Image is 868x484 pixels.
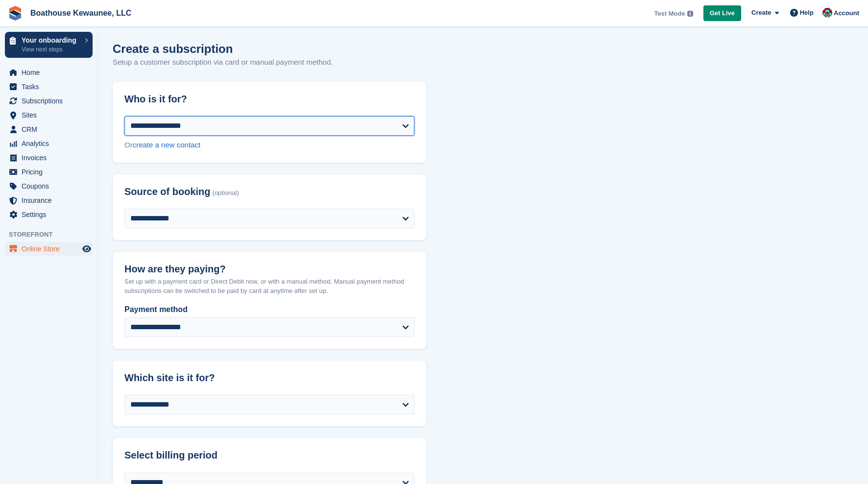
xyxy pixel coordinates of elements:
a: menu [5,108,93,122]
a: menu [5,137,93,150]
a: menu [5,179,93,193]
span: Invoices [22,151,80,165]
h2: Select billing period [124,450,414,461]
a: create a new contact [133,141,200,149]
span: Storefront [9,230,97,240]
span: Create [751,8,771,18]
h2: Who is it for? [124,94,414,105]
div: Or [124,140,414,151]
a: Your onboarding View next steps [5,32,93,58]
span: Help [800,8,814,18]
span: Pricing [22,165,80,179]
a: menu [5,66,93,79]
label: Payment method [124,304,414,315]
a: menu [5,165,93,179]
h2: How are they paying? [124,264,414,275]
span: Tasks [22,80,80,94]
h2: Which site is it for? [124,372,414,384]
a: menu [5,94,93,108]
span: Analytics [22,137,80,150]
span: Online Store [22,242,80,256]
span: CRM [22,122,80,136]
a: menu [5,122,93,136]
a: menu [5,194,93,207]
p: Setup a customer subscription via card or manual payment method. [113,57,333,68]
a: Preview store [81,243,93,255]
a: menu [5,80,93,94]
img: Christian St. John [822,8,832,18]
span: Source of booking [124,186,211,197]
a: menu [5,151,93,165]
a: Boathouse Kewaunee, LLC [26,5,135,21]
span: Get Live [710,8,735,18]
span: Sites [22,108,80,122]
span: (optional) [213,190,239,197]
img: icon-info-grey-7440780725fd019a000dd9b08b2336e03edf1995a4989e88bcd33f0948082b44.svg [687,11,693,17]
span: Account [834,8,859,18]
span: Home [22,66,80,79]
h1: Create a subscription [113,42,233,55]
span: Settings [22,208,80,221]
a: menu [5,242,93,256]
span: Subscriptions [22,94,80,108]
p: View next steps [22,45,80,54]
img: stora-icon-8386f47178a22dfd0bd8f6a31ec36ba5ce8667c1dd55bd0f319d3a0aa187defe.svg [8,6,23,21]
a: Get Live [703,5,741,22]
span: Test Mode [654,9,685,19]
span: Insurance [22,194,80,207]
span: Coupons [22,179,80,193]
p: Your onboarding [22,37,80,44]
a: menu [5,208,93,221]
p: Set up with a payment card or Direct Debit now, or with a manual method. Manual payment method su... [124,277,414,296]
